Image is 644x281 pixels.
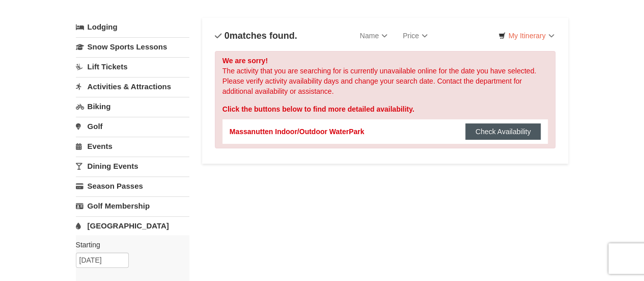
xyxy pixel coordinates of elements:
a: Activities & Attractions [76,77,189,96]
a: Events [76,137,189,156]
label: Starting [76,240,182,250]
div: Massanutten Indoor/Outdoor WaterPark [230,126,365,137]
div: The activity that you are searching for is currently unavailable online for the date you have sel... [215,51,556,148]
a: [GEOGRAPHIC_DATA] [76,216,189,235]
a: Price [395,25,435,46]
a: Lodging [76,18,189,36]
a: Name [352,25,395,46]
a: Season Passes [76,176,189,195]
a: Snow Sports Lessons [76,37,189,56]
a: Lift Tickets [76,57,189,76]
button: Check Availability [465,123,541,140]
div: Click the buttons below to find more detailed availability. [222,104,548,114]
strong: We are sorry! [222,57,268,65]
span: 0 [225,31,230,41]
a: Dining Events [76,157,189,175]
a: Golf Membership [76,196,189,215]
h4: matches found. [215,31,297,41]
a: Biking [76,97,189,116]
a: Golf [76,117,189,136]
a: My Itinerary [492,28,561,43]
